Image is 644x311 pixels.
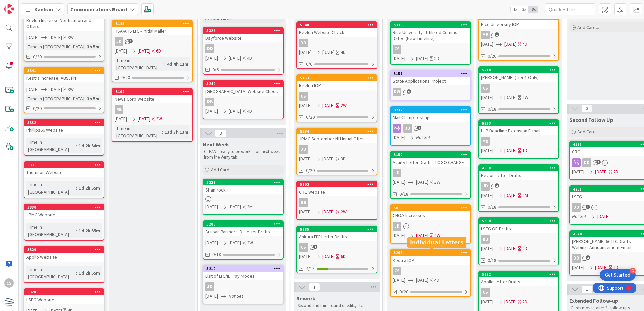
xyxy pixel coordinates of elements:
span: [DATE] [205,239,218,246]
div: JD [391,222,470,231]
div: 5163CRC Website [297,181,377,196]
div: 5209 [203,221,283,227]
span: [DATE] [299,155,312,162]
div: DD [297,39,377,47]
div: [PERSON_NAME] (Tier 1 Only) [479,73,558,82]
span: 2x [520,6,529,13]
span: [DATE] [504,94,517,101]
span: [DATE] [229,108,241,115]
div: DD [297,145,377,154]
div: JPMC September NH Initial Offer [297,134,377,143]
img: avatar [4,297,14,307]
div: 5162News Corp Website [112,89,192,103]
div: 5153Revlon IOP [297,75,377,90]
div: 5332 [24,119,104,126]
div: 3 [630,268,636,274]
div: Mail Chimp Testing [391,113,470,122]
div: 5334 [297,128,377,134]
div: 4958Revlon Letter Drafts [479,165,558,180]
div: 5300 [482,219,558,223]
div: 5329 [27,247,104,252]
div: RB [479,235,558,244]
div: DD [299,39,308,47]
div: 5331 [24,162,104,168]
span: : [162,128,163,136]
span: [DATE] [416,55,428,62]
span: [DATE] [205,55,218,62]
div: 2W [341,102,347,109]
p: CLEAN - ready to be worked on next week from the Verify tab. [204,149,282,160]
span: 0/20 [121,74,130,81]
span: [DATE] [481,147,493,154]
span: 3 [586,205,590,209]
span: [DATE] [205,108,218,115]
div: 5341 [27,68,104,73]
div: 3W [68,34,74,41]
div: 5338Rice University - Utilized Comms Dates (New Timeline) [391,22,470,43]
span: [DATE] [393,134,405,141]
span: 0/20 [488,53,496,60]
div: 5240 [479,67,558,73]
div: MB [479,137,558,146]
span: [DATE] [481,192,493,199]
span: [DATE] [504,41,517,48]
div: CS [299,92,308,101]
span: Next Week [203,141,229,148]
div: 4D [247,55,252,62]
div: 3732 [394,108,470,112]
div: 2W [247,239,253,246]
div: 5285 [300,227,377,232]
div: Time in [GEOGRAPHIC_DATA] [26,223,76,238]
div: CRC Website [297,187,377,196]
span: 0/20 [306,167,315,174]
div: 5326Dayforce Website [203,28,283,42]
div: 3W [434,179,440,186]
div: CS [297,243,377,252]
div: 2 [35,3,37,8]
div: 5248Rice University IOP [479,14,558,29]
span: 1 [313,245,317,249]
span: Second Follow Up [569,116,613,123]
span: 0/18 [488,106,496,113]
div: 5143 [112,21,192,27]
div: 2D [434,55,439,62]
div: [GEOGRAPHIC_DATA] Website Check [203,87,283,96]
div: Ankura LTC Letter Drafts [297,232,377,241]
div: 4D [522,41,527,48]
div: 5331Thomson Website [24,162,104,177]
span: [DATE] [481,41,493,48]
span: 0/18 [399,191,408,198]
span: [DATE] [481,245,493,252]
div: DD [299,145,308,154]
span: Add Card... [577,24,599,30]
div: Dayforce Website [203,34,283,42]
div: Time in [GEOGRAPHIC_DATA] [26,95,84,102]
input: Quick Filter... [545,3,595,15]
span: Add Card... [577,129,599,135]
div: JD [479,182,558,191]
i: Not Set [572,213,586,219]
div: CS [297,92,377,101]
span: 0/18 [488,204,496,211]
div: 5163 [297,181,377,187]
div: 5162 [116,89,192,94]
div: JD [403,124,412,133]
div: 5329 [24,247,104,253]
span: [DATE] [299,102,312,109]
div: JD [393,222,401,231]
div: JD [112,37,192,46]
span: [DATE] [26,34,39,41]
div: Time in [GEOGRAPHIC_DATA] [26,181,76,196]
span: [DATE] [115,47,127,55]
span: [DATE] [416,232,428,239]
div: 4958 [479,165,558,171]
span: 1x [511,6,520,13]
span: [DATE] [229,203,241,210]
div: 5153 [297,75,377,81]
div: Shamrock [203,185,283,194]
div: 5326 [203,28,283,34]
div: 4W [434,232,440,239]
span: [DATE] [115,115,127,123]
div: RB [205,98,214,106]
div: 5048 [297,22,377,28]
